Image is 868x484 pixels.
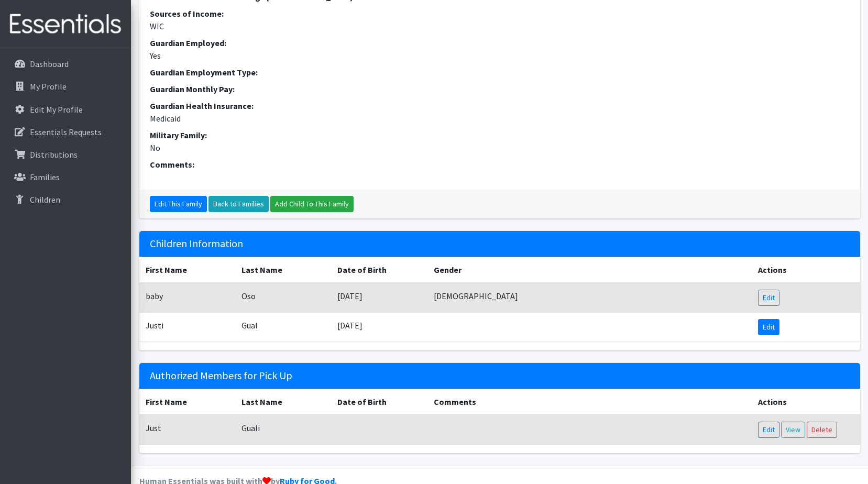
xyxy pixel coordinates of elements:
dt: Guardian Employment Type: [150,66,850,79]
td: Oso [235,283,331,313]
dd: WIC [150,20,850,32]
a: Edit [758,319,779,335]
p: My Profile [30,81,67,92]
p: Distributions [30,149,78,160]
a: Distributions [4,144,127,165]
dt: Guardian Employed: [150,37,850,49]
a: Edit This Family [150,196,207,212]
th: Last Name [235,389,331,415]
a: Edit [758,290,779,306]
td: [DATE] [331,283,427,313]
th: Actions [752,257,860,283]
dd: Medicaid [150,112,850,125]
th: Gender [427,257,752,283]
a: View [781,422,805,438]
td: [DATE] [331,312,427,342]
p: Edit My Profile [30,104,83,115]
dt: Guardian Monthly Pay: [150,83,850,95]
th: Date of Birth [331,257,427,283]
dd: Yes [150,49,850,62]
dt: Guardian Health Insurance: [150,100,850,112]
dt: Military Family: [150,129,850,141]
dd: No [150,141,850,154]
p: Children [30,194,60,205]
th: Date of Birth [331,389,427,415]
dt: Sources of Income: [150,7,850,20]
p: Dashboard [30,59,69,69]
td: Gual [235,312,331,342]
td: Just [139,415,235,445]
a: Delete [807,422,837,438]
a: My Profile [4,76,127,97]
td: Justi [139,312,235,342]
img: HumanEssentials [4,7,127,42]
td: [DEMOGRAPHIC_DATA] [427,283,752,313]
h5: Authorized Members for Pick Up [139,363,860,389]
td: Guali [235,415,331,445]
p: Essentials Requests [30,127,102,137]
h5: Children Information [139,231,860,257]
td: baby [139,283,235,313]
p: Families [30,172,60,182]
th: Actions [752,389,860,415]
a: Edit My Profile [4,99,127,120]
dt: Comments: [150,158,850,171]
a: Back to Families [208,196,269,212]
a: Edit [758,422,779,438]
a: Dashboard [4,53,127,74]
a: Children [4,189,127,210]
a: Add Child To This Family [270,196,354,212]
a: Essentials Requests [4,122,127,142]
th: First Name [139,257,235,283]
th: First Name [139,389,235,415]
th: Comments [427,389,752,415]
a: Families [4,167,127,188]
th: Last Name [235,257,331,283]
